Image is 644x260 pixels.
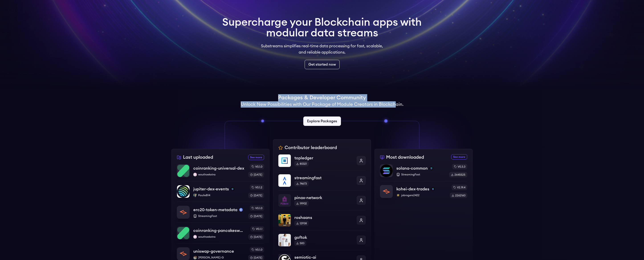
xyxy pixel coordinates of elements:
[449,172,467,177] div: 2645525
[248,155,264,160] a: See more recently uploaded packages
[177,206,190,218] img: erc20-token-metadata
[177,248,190,260] img: uniswap-governance
[248,234,264,240] div: [DATE]
[294,155,353,161] p: topledger
[305,60,340,69] a: Get started now
[278,154,291,167] img: topledger
[380,164,467,181] a: solana-commonsolana-commonsolanaStreamingFastv0.3.32645525
[222,17,422,38] h1: Supercharge your Blockchain apps with modular data streams
[294,221,309,226] div: 12938
[294,201,309,206] div: 19902
[193,165,244,171] p: coinranking-universal-dex
[193,248,234,254] p: uniswap-governance
[248,193,264,198] div: [DATE]
[396,193,446,197] p: jobrogers2422
[380,181,467,198] a: kohei-dex-tradeskohei-dex-tradessolanajobrogers2422jobrogers2422v2.19.42262160
[193,186,229,192] p: jupiter-dex-events
[177,227,190,239] img: coinranking-pancakeswap-v3-forks
[231,187,234,191] img: solana
[278,234,291,246] img: goftok
[250,164,264,169] div: v0.1.0
[294,175,353,181] p: streamingfast
[250,247,264,252] div: v0.1.0
[303,116,341,126] a: Explore Packages
[278,174,291,187] img: streamingfast
[193,256,245,259] p: [PERSON_NAME]-G
[396,186,429,192] p: kohei-dex-trades
[193,193,245,197] p: PaulieB14
[193,173,245,176] p: wouthoekstra
[177,185,190,198] img: jupiter-dex-events
[396,165,428,171] p: solana-common
[451,154,467,160] a: See more most downloaded packages
[250,206,264,211] div: v0.1.0
[177,164,264,181] a: coinranking-universal-dexcoinranking-universal-dexwouthoekstrawouthoekstrav0.1.0[DATE]
[380,185,393,198] img: kohei-dex-trades
[241,101,404,108] h2: Unlock New Possibilities with Our Package of Module Creators in Blockchain.
[278,210,366,230] a: roshaansroshaans12938
[278,230,366,250] a: goftokgoftok583
[431,187,435,191] img: solana
[193,235,245,239] p: wouthoekstra
[251,226,264,232] div: v0.1.1
[380,164,393,177] img: solana-common
[248,172,264,177] div: [DATE]
[248,214,264,219] div: [DATE]
[452,185,467,190] div: v2.19.4
[239,208,243,212] img: mainnet
[177,181,264,202] a: jupiter-dex-eventsjupiter-dex-eventssolanaPaulieB14PaulieB14v0.1.2[DATE]
[193,193,197,197] img: PaulieB14
[396,173,446,176] p: StreamingFast
[177,202,264,223] a: erc20-token-metadataerc20-token-metadatamainnetStreamingFastv0.1.0[DATE]
[294,181,309,186] div: 74673
[278,154,366,171] a: topledgertopledger80321
[193,227,245,234] p: coinranking-pancakeswap-v3-forks
[193,173,197,176] img: wouthoekstra
[278,190,366,210] a: pinax-networkpinax-network19902
[278,171,366,190] a: streamingfaststreamingfast74673
[278,214,291,227] img: roshaans
[177,164,190,177] img: coinranking-universal-dex
[193,256,197,259] img: Aaditya-G
[294,214,353,221] p: roshaans
[396,193,400,197] img: jobrogers2422
[193,235,197,239] img: wouthoekstra
[250,185,264,190] div: v0.1.2
[430,166,433,170] img: solana
[278,94,366,101] h1: Packages & Developer Community
[258,43,386,55] p: Substreams simplifies real-time data processing for fast, scalable, and reliable applications.
[294,241,306,246] div: 583
[294,234,353,241] p: goftok
[177,223,264,243] a: coinranking-pancakeswap-v3-forkscoinranking-pancakeswap-v3-forkswouthoekstrawouthoekstrav0.1.1[DATE]
[452,164,467,169] div: v0.3.3
[193,207,237,213] p: erc20-token-metadata
[294,195,353,201] p: pinax-network
[450,193,467,198] div: 2262160
[294,161,309,166] div: 80321
[193,214,245,218] p: StreamingFast
[278,194,291,207] img: pinax-network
